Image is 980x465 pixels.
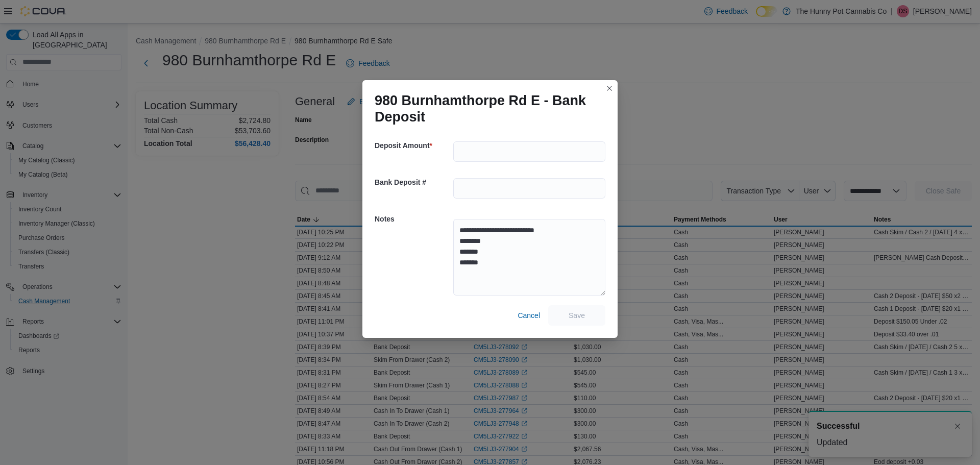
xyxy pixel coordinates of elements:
[375,92,597,125] h1: 980 Burnhamthorpe Rd E - Bank Deposit
[375,135,451,156] h5: Deposit Amount
[548,305,605,326] button: Save
[569,310,585,321] span: Save
[375,209,451,229] h5: Notes
[513,305,544,326] button: Cancel
[518,310,540,321] span: Cancel
[603,82,616,94] button: Closes this modal window
[375,172,451,192] h5: Bank Deposit #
